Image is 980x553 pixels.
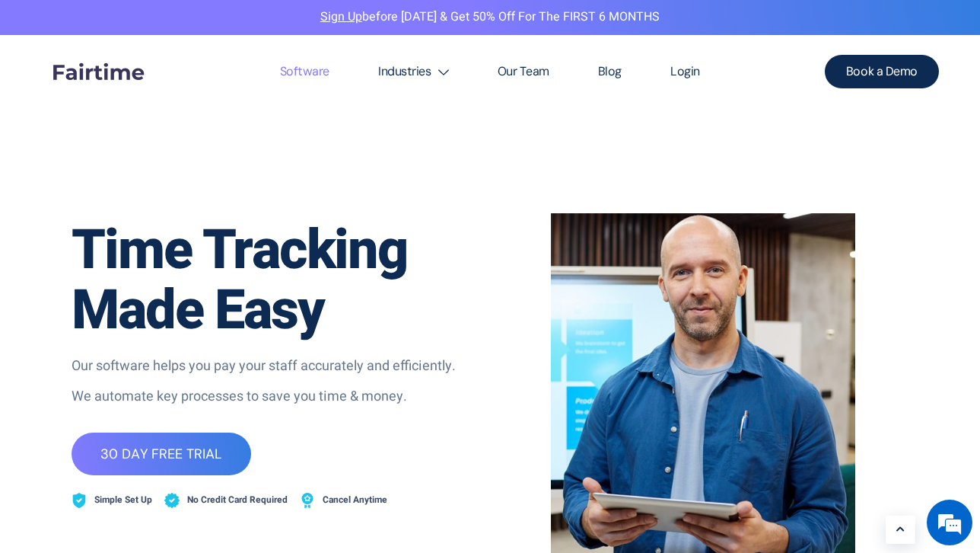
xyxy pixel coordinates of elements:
a: Book a Demo [825,55,939,88]
a: Industries [354,35,473,108]
span: 30 DAY FREE TRIAL [100,447,222,461]
span: Cancel Anytime [319,491,387,510]
a: Learn More [886,516,915,544]
span: Book a Demo [846,66,918,78]
a: Our Team [473,35,574,108]
a: Sign Up [320,8,362,26]
h1: Time Tracking Made Easy [72,221,482,341]
p: We automate key processes to save you time & money. [72,387,482,407]
a: Login [646,35,724,108]
a: Software [256,35,354,108]
a: Blog [574,35,646,108]
p: Our software helps you pay your staff accurately and efficiently. [72,356,482,376]
span: No Credit Card Required [183,491,288,510]
p: before [DATE] & Get 50% Off for the FIRST 6 MONTHS [11,8,969,27]
a: 30 DAY FREE TRIAL [72,433,251,475]
span: Simple Set Up [91,491,152,510]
